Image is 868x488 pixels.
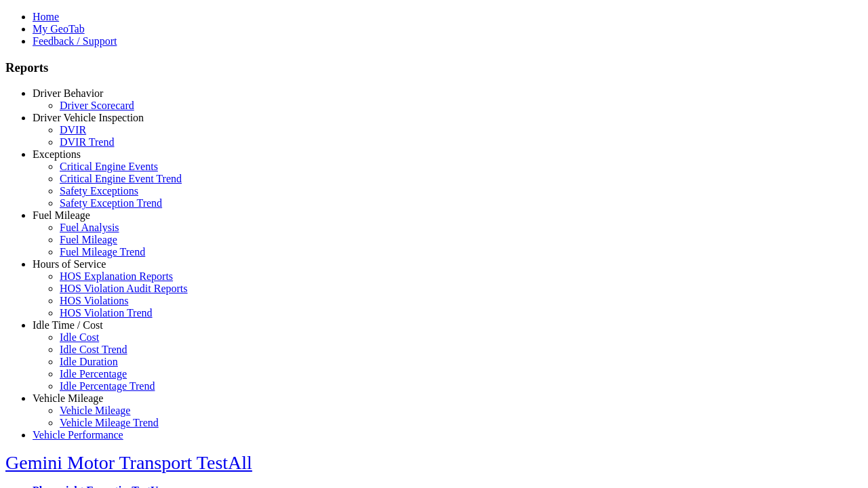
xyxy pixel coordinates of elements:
[60,246,145,258] a: Fuel Mileage Trend
[60,161,158,172] a: Critical Engine Events
[33,23,85,35] a: My GeoTab
[60,344,127,355] a: Idle Cost Trend
[60,417,159,428] a: Vehicle Mileage Trend
[60,368,127,380] a: Idle Percentage
[5,452,252,473] a: Gemini Motor Transport TestAll
[33,35,117,47] a: Feedback / Support
[60,295,128,306] a: HOS Violations
[33,258,106,270] a: Hours of Service
[60,307,153,319] a: HOS Violation Trend
[60,100,134,111] a: Driver Scorecard
[60,380,155,392] a: Idle Percentage Trend
[33,87,103,99] a: Driver Behavior
[60,136,114,148] a: DVIR Trend
[60,283,188,294] a: HOS Violation Audit Reports
[33,392,103,404] a: Vehicle Mileage
[60,234,117,245] a: Fuel Mileage
[33,319,103,331] a: Idle Time / Cost
[60,185,138,197] a: Safety Exceptions
[33,209,90,221] a: Fuel Mileage
[60,270,173,282] a: HOS Explanation Reports
[60,197,162,209] a: Safety Exception Trend
[60,222,119,233] a: Fuel Analysis
[60,405,130,416] a: Vehicle Mileage
[60,124,86,136] a: DVIR
[60,173,182,184] a: Critical Engine Event Trend
[33,148,81,160] a: Exceptions
[5,60,863,75] h3: Reports
[33,11,59,22] a: Home
[60,331,99,343] a: Idle Cost
[33,112,144,123] a: Driver Vehicle Inspection
[33,429,123,441] a: Vehicle Performance
[60,356,118,367] a: Idle Duration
